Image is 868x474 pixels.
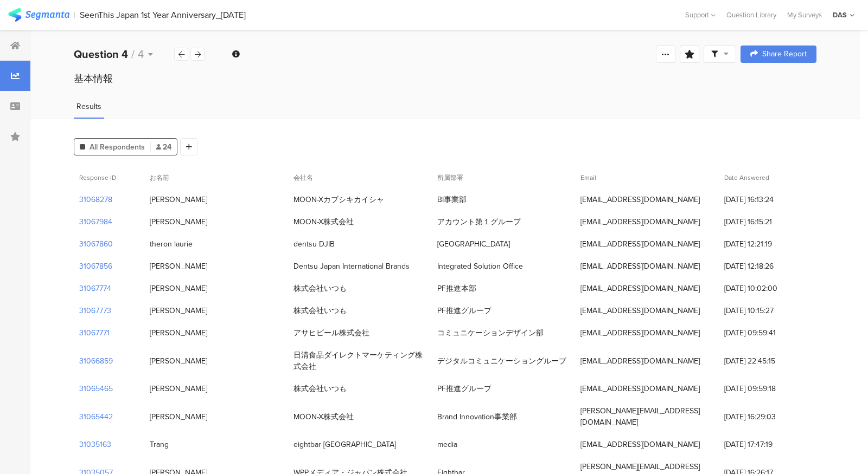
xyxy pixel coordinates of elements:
[437,216,521,228] div: アカウント第１グループ
[580,405,713,428] div: [PERSON_NAME][EMAIL_ADDRESS][DOMAIN_NAME]
[293,238,335,250] div: dentsu DJIB
[90,141,145,153] span: All Respondents
[724,238,811,250] span: [DATE] 12:21:19
[580,327,700,339] div: [EMAIL_ADDRESS][DOMAIN_NAME]
[724,173,769,183] span: Date Answered
[80,10,246,20] div: SeenThis Japan 1st Year Anniversary_[DATE]
[724,216,811,228] span: [DATE] 16:15:21
[437,283,476,294] div: PF推進本部
[580,305,700,316] div: [EMAIL_ADDRESS][DOMAIN_NAME]
[293,216,354,228] div: MOON-X株式会社
[76,101,101,112] span: Results
[580,194,700,205] div: [EMAIL_ADDRESS][DOMAIN_NAME]
[833,10,847,20] div: DAS
[293,283,347,294] div: 株式会社いつも
[79,383,113,394] section: 31065465
[74,72,816,86] div: 基本情報
[724,283,811,294] span: [DATE] 10:02:00
[580,355,700,367] div: [EMAIL_ADDRESS][DOMAIN_NAME]
[150,216,207,228] div: [PERSON_NAME]
[580,283,700,294] div: [EMAIL_ADDRESS][DOMAIN_NAME]
[437,194,467,205] div: BI事業部
[79,327,110,339] section: 31067771
[724,327,811,339] span: [DATE] 09:59:41
[293,261,410,272] div: Dentsu Japan International Brands
[8,8,69,22] img: segmanta logo
[150,194,207,205] div: [PERSON_NAME]
[685,7,716,23] div: Support
[437,261,523,272] div: Integrated Solution Office
[580,261,700,272] div: [EMAIL_ADDRESS][DOMAIN_NAME]
[138,46,144,62] span: 4
[293,194,384,205] div: MOON-Xカブシキカイシャ
[724,194,811,205] span: [DATE] 16:13:24
[437,411,517,423] div: Brand Innovation事業部
[437,439,457,450] div: media
[150,283,207,294] div: [PERSON_NAME]
[131,46,135,62] span: /
[79,283,111,294] section: 31067774
[79,261,112,272] section: 31067856
[150,383,207,394] div: [PERSON_NAME]
[293,305,347,316] div: 株式会社いつも
[79,238,113,250] section: 31067860
[150,411,207,423] div: [PERSON_NAME]
[724,305,811,316] span: [DATE] 10:15:27
[293,349,426,372] div: 日清食品ダイレクトマーケティング株式会社
[79,305,111,316] section: 31067773
[437,305,492,316] div: PF推進グループ
[150,261,207,272] div: [PERSON_NAME]
[293,327,369,339] div: アサヒビール株式会社
[79,411,113,423] section: 31065442
[437,327,544,339] div: コミュニケーションデザイン部
[762,50,807,58] span: Share Report
[724,411,811,423] span: [DATE] 16:29:03
[293,411,354,423] div: MOON-X株式会社
[721,10,782,20] a: Question Library
[79,173,116,183] span: Response ID
[79,439,111,450] section: 31035163
[79,216,112,228] section: 31067984
[580,216,700,228] div: [EMAIL_ADDRESS][DOMAIN_NAME]
[74,9,75,21] div: |
[724,383,811,394] span: [DATE] 09:59:18
[74,46,128,62] b: Question 4
[79,194,112,205] section: 31068278
[293,439,396,450] div: eightbar [GEOGRAPHIC_DATA]
[293,173,313,183] span: 会社名
[724,261,811,272] span: [DATE] 12:18:26
[782,10,827,20] a: My Surveys
[150,355,207,367] div: [PERSON_NAME]
[79,355,113,367] section: 31066859
[580,238,700,250] div: [EMAIL_ADDRESS][DOMAIN_NAME]
[580,383,700,394] div: [EMAIL_ADDRESS][DOMAIN_NAME]
[150,305,207,316] div: [PERSON_NAME]
[150,173,169,183] span: お名前
[150,439,169,450] div: Trang
[293,383,347,394] div: 株式会社いつも
[580,439,700,450] div: [EMAIL_ADDRESS][DOMAIN_NAME]
[437,238,510,250] div: [GEOGRAPHIC_DATA]
[580,173,596,183] span: Email
[724,439,811,450] span: [DATE] 17:47:19
[150,238,193,250] div: theron laurie
[437,355,566,367] div: デジタルコミュニケーショングループ
[437,173,463,183] span: 所属部署
[156,141,171,153] span: 24
[150,327,207,339] div: [PERSON_NAME]
[437,383,492,394] div: PF推進グループ
[724,355,811,367] span: [DATE] 22:45:15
